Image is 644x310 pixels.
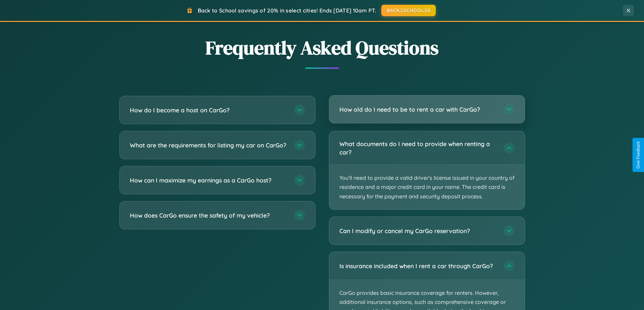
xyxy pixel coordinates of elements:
[339,105,497,114] h3: How old do I need to be to rent a car with CarGo?
[130,141,287,149] h3: What are the requirements for listing my car on CarGo?
[130,211,287,220] h3: How does CarGo ensure the safety of my vehicle?
[119,35,525,61] h2: Frequently Asked Questions
[339,227,497,235] h3: Can I modify or cancel my CarGo reservation?
[130,176,287,185] h3: How can I maximize my earnings as a CarGo host?
[636,141,641,169] div: Give Feedback
[381,5,436,16] button: BACK2SCHOOL20
[198,7,376,14] span: Back to School savings of 20% in select cities! Ends [DATE] 10am PT.
[339,262,497,270] h3: Is insurance included when I rent a car through CarGo?
[329,165,525,209] p: You'll need to provide a valid driver's license issued in your country of residence and a major c...
[339,140,497,156] h3: What documents do I need to provide when renting a car?
[130,106,287,114] h3: How do I become a host on CarGo?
